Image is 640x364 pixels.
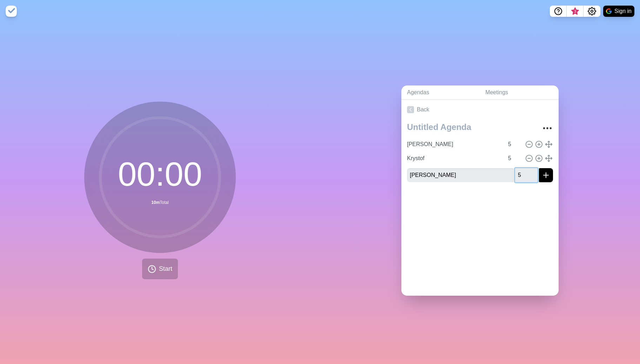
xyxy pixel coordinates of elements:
span: 3 [572,9,578,14]
input: Mins [515,168,538,182]
img: timeblocks logo [6,6,17,17]
a: Meetings [480,85,559,100]
input: Name [404,137,504,151]
button: Sign in [603,6,634,17]
button: Help [550,6,567,17]
input: Name [407,168,514,182]
button: Settings [584,6,600,17]
span: Start [159,264,172,274]
input: Name [404,151,504,165]
button: What’s new [567,6,584,17]
img: google logo [606,8,612,14]
input: Mins [505,137,522,151]
button: Start [142,259,178,279]
button: More [540,121,554,135]
a: Agendas [401,85,480,100]
input: Mins [505,151,522,165]
a: Back [401,100,559,119]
